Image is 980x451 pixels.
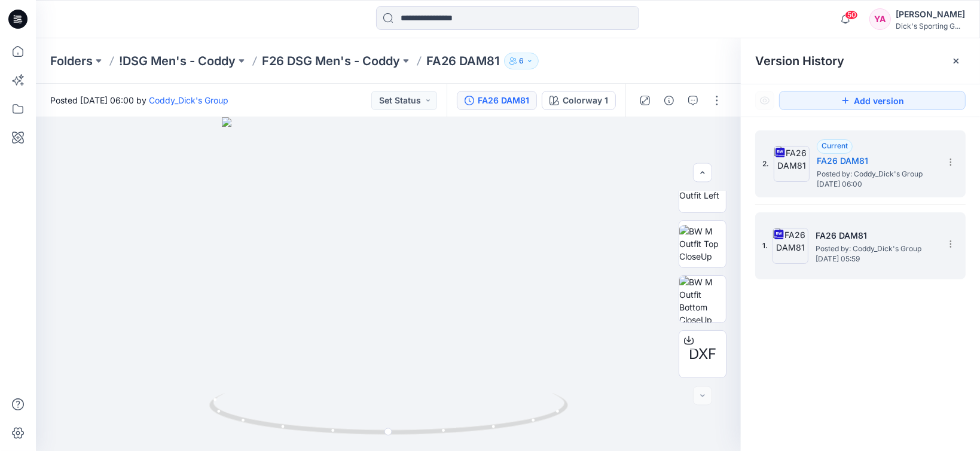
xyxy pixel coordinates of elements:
[755,91,774,110] button: Show Hidden Versions
[896,7,965,22] div: [PERSON_NAME]
[563,94,608,107] div: Colorway 1
[119,53,236,69] a: !DSG Men's - Coddy
[817,168,936,180] span: Posted by: Coddy_Dick's Group
[816,255,935,263] span: [DATE] 05:59
[504,53,539,69] button: 6
[755,54,844,68] span: Version History
[519,54,524,68] p: 6
[50,53,93,69] a: Folders
[845,10,858,20] span: 50
[817,154,936,168] h5: FA26 DAM81
[50,94,228,106] span: Posted [DATE] 06:00 by
[896,22,965,31] div: Dick's Sporting G...
[679,276,726,322] img: BW M Outfit Bottom CloseUp
[689,343,716,365] span: DXF
[817,180,936,188] span: [DATE] 06:00
[679,225,726,263] img: BW M Outfit Top CloseUp
[816,228,935,243] h5: FA26 DAM81
[262,53,400,69] a: F26 DSG Men's - Coddy
[457,91,537,110] button: FA26 DAM81
[542,91,616,110] button: Colorway 1
[822,141,848,150] span: Current
[951,56,961,66] button: Close
[869,8,891,30] div: YA
[773,228,808,264] img: FA26 DAM81
[426,53,499,69] p: FA26 DAM81
[774,146,810,182] img: FA26 DAM81
[816,243,935,255] span: Posted by: Coddy_Dick's Group
[478,94,529,107] div: FA26 DAM81
[762,240,768,251] span: 1.
[149,95,228,105] a: Coddy_Dick's Group
[779,91,966,110] button: Add version
[762,159,769,169] span: 2.
[660,91,679,110] button: Details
